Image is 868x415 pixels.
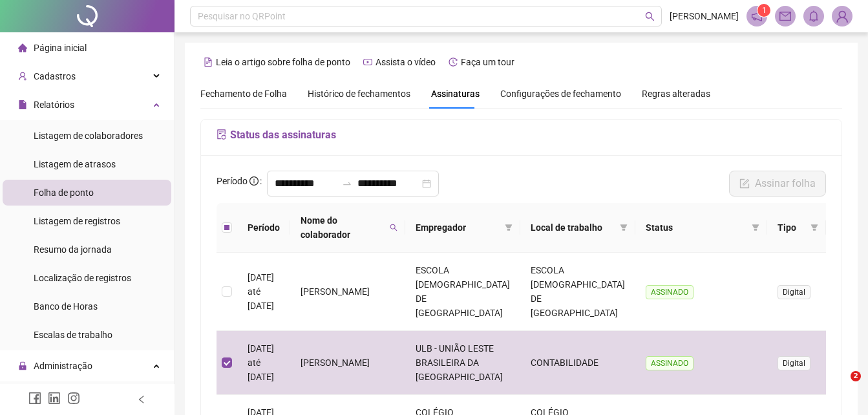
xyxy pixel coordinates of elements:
button: Assinar folha [729,171,826,197]
span: Página inicial [34,43,87,53]
span: filter [617,218,630,237]
span: Listagem de registros [34,216,120,226]
td: [DATE] até [DATE] [237,253,290,331]
span: file [18,100,27,109]
sup: 1 [757,4,770,17]
img: 87054 [832,6,852,26]
span: lock [18,361,27,370]
span: Folha de ponto [34,187,94,198]
span: Faça um tour [461,57,514,67]
span: Listagem de atrasos [34,159,116,169]
span: to [342,178,352,189]
span: filter [808,218,821,237]
span: Escalas de trabalho [34,330,112,340]
span: linkedin [48,392,61,405]
span: Resumo da jornada [34,244,112,255]
span: filter [810,224,818,231]
td: [PERSON_NAME] [290,331,405,395]
td: ESCOLA [DEMOGRAPHIC_DATA] DE [GEOGRAPHIC_DATA] [405,253,520,331]
span: search [390,224,397,231]
span: filter [502,218,515,237]
span: user-add [18,72,27,81]
span: swap-right [342,178,352,189]
span: [PERSON_NAME] [670,9,739,23]
h5: Status das assinaturas [217,127,826,143]
td: [PERSON_NAME] [290,253,405,331]
span: Banco de Horas [34,301,98,312]
span: info-circle [249,176,259,186]
span: Fechamento de Folha [200,89,287,99]
td: CONTABILIDADE [520,331,635,395]
span: history [449,58,458,67]
td: ESCOLA [DEMOGRAPHIC_DATA] DE [GEOGRAPHIC_DATA] [520,253,635,331]
th: Período [237,203,290,253]
span: Assinaturas [431,89,480,98]
span: Período [217,176,248,186]
span: mail [779,10,791,22]
span: Local de trabalho [531,220,615,235]
span: Leia o artigo sobre folha de ponto [216,57,350,67]
span: Configurações de fechamento [500,89,621,98]
span: ASSINADO [646,356,693,370]
span: Listagem de colaboradores [34,131,143,141]
span: 2 [851,371,861,381]
span: Regras alteradas [642,89,710,98]
span: filter [620,224,628,231]
td: ULB - UNIÃO LESTE BRASILEIRA DA [GEOGRAPHIC_DATA] [405,331,520,395]
span: Digital [778,356,810,370]
span: Relatórios [34,100,74,110]
span: Administração [34,361,92,371]
span: search [645,12,655,21]
span: Localização de registros [34,273,131,283]
span: Status [646,220,746,235]
span: file-text [204,58,213,67]
span: Histórico de fechamentos [308,89,410,99]
span: Assista o vídeo [376,57,436,67]
iframe: Intercom live chat [824,371,855,402]
span: notification [751,10,763,22]
span: instagram [67,392,80,405]
td: [DATE] até [DATE] [237,331,290,395]
span: facebook [28,392,41,405]
span: Empregador [416,220,500,235]
span: filter [505,224,513,231]
span: filter [752,224,759,231]
span: home [18,43,27,52]
span: youtube [363,58,372,67]
span: Digital [778,285,810,299]
span: left [137,395,146,404]
span: bell [808,10,820,22]
span: 1 [762,6,767,15]
span: filter [749,218,762,237]
span: Cadastros [34,71,76,81]
span: Tipo [778,220,805,235]
span: search [387,211,400,244]
span: Nome do colaborador [301,213,385,242]
span: ASSINADO [646,285,693,299]
span: file-sync [217,129,227,140]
